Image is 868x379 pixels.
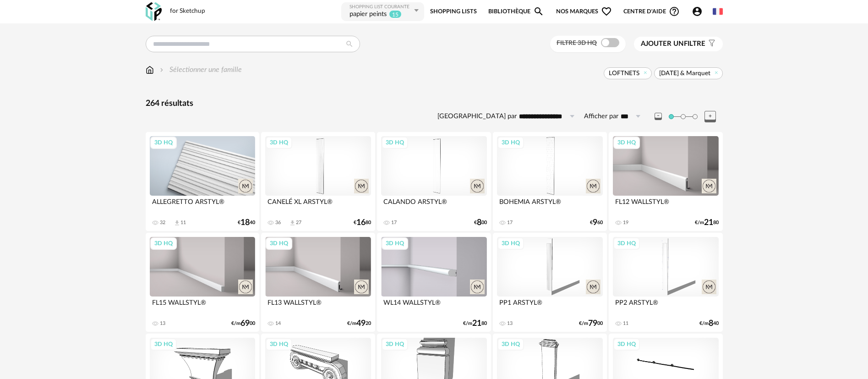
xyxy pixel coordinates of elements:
[507,320,513,327] div: 13
[588,320,597,327] span: 79
[493,132,606,231] a: 3D HQ BOHEMIA ARSTYL® 17 €960
[382,137,408,148] div: 3D HQ
[613,237,640,249] div: 3D HQ
[389,10,402,18] sup: 15
[609,233,722,332] a: 3D HQ PP2 ARSTYL® 11 €/m840
[174,220,180,226] span: Download icon
[146,132,259,231] a: 3D HQ ALLEGRETTO ARSTYL® 32 Download icon 11 €1840
[507,220,513,226] div: 17
[704,220,713,226] span: 21
[623,6,680,17] span: Centre d'aideHelp Circle Outline icon
[158,65,242,75] div: Sélectionner une famille
[160,220,165,226] div: 32
[266,237,292,249] div: 3D HQ
[266,338,292,350] div: 3D HQ
[349,10,387,19] div: papier peints
[623,220,628,226] div: 19
[261,233,375,332] a: 3D HQ FL13 WALLSTYL® 14 €/m4920
[150,338,177,350] div: 3D HQ
[160,320,165,327] div: 13
[609,132,722,231] a: 3D HQ FL12 WALLSTYL® 19 €/m2180
[659,69,710,77] span: [DATE] & Marquet
[705,39,716,49] span: Filter icon
[240,220,250,226] span: 18
[354,220,371,226] div: € 80
[497,137,524,148] div: 3D HQ
[699,320,719,327] div: €/m 40
[275,320,281,327] div: 14
[713,6,723,16] img: fr
[381,196,486,214] div: CALANDO ARSTYL®
[579,320,603,327] div: €/m 00
[477,220,481,226] span: 8
[584,112,618,121] label: Afficher par
[634,37,723,51] button: Ajouter unfiltre Filter icon
[289,220,296,226] span: Download icon
[609,69,639,77] span: LOFTNETS
[261,132,375,231] a: 3D HQ CANELÉ XL ARSTYL® 36 Download icon 27 €1680
[150,137,177,148] div: 3D HQ
[497,297,602,315] div: PP1 ARSTYL®
[557,40,597,46] span: Filtre 3D HQ
[266,137,292,148] div: 3D HQ
[613,297,718,315] div: PP2 ARSTYL®
[377,132,491,231] a: 3D HQ CALANDO ARSTYL® 17 €800
[265,196,371,214] div: CANELÉ XL ARSTYL®
[377,233,491,332] a: 3D HQ WL14 WALLSTYL® €/m2180
[347,320,371,327] div: €/m 20
[556,1,612,22] span: Nos marques
[695,220,719,226] div: €/m 80
[356,320,366,327] span: 49
[437,112,517,121] label: [GEOGRAPHIC_DATA] par
[613,196,718,214] div: FL12 WALLSTYL®
[601,6,612,17] span: Heart Outline icon
[150,237,177,249] div: 3D HQ
[240,320,250,327] span: 69
[669,6,680,17] span: Help Circle Outline icon
[231,320,255,327] div: €/m 00
[623,320,628,327] div: 11
[692,6,703,17] span: Account Circle icon
[497,338,524,350] div: 3D HQ
[641,40,684,47] span: Ajouter un
[474,220,487,226] div: € 00
[146,65,154,75] img: svg+xml;base64,PHN2ZyB3aWR0aD0iMTYiIGhlaWdodD0iMTciIHZpZXdCb3g9IjAgMCAxNiAxNyIgZmlsbD0ibm9uZSIgeG...
[275,220,281,226] div: 36
[146,99,723,109] div: 264 résultats
[265,297,371,315] div: FL13 WALLSTYL®
[146,233,259,332] a: 3D HQ FL15 WALLSTYL® 13 €/m6900
[349,4,412,10] div: Shopping List courante
[463,320,487,327] div: €/m 80
[493,233,606,332] a: 3D HQ PP1 ARSTYL® 13 €/m7900
[382,237,408,249] div: 3D HQ
[497,196,602,214] div: BOHEMIA ARSTYL®
[613,137,640,148] div: 3D HQ
[146,2,162,21] img: OXP
[533,6,544,17] span: Magnify icon
[590,220,603,226] div: € 60
[488,1,544,22] a: BibliothèqueMagnify icon
[158,65,165,75] img: svg+xml;base64,PHN2ZyB3aWR0aD0iMTYiIGhlaWdodD0iMTYiIHZpZXdCb3g9IjAgMCAxNiAxNiIgZmlsbD0ibm9uZSIgeG...
[692,6,707,17] span: Account Circle icon
[430,1,477,22] a: Shopping Lists
[472,320,481,327] span: 21
[497,237,524,249] div: 3D HQ
[382,338,408,350] div: 3D HQ
[356,220,366,226] span: 16
[381,297,486,315] div: WL14 WALLSTYL®
[709,320,713,327] span: 8
[150,297,255,315] div: FL15 WALLSTYL®
[593,220,597,226] span: 9
[170,7,205,16] div: for Sketchup
[613,338,640,350] div: 3D HQ
[391,220,397,226] div: 17
[641,39,705,49] span: filtre
[150,196,255,214] div: ALLEGRETTO ARSTYL®
[180,220,186,226] div: 11
[238,220,255,226] div: € 40
[296,220,301,226] div: 27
